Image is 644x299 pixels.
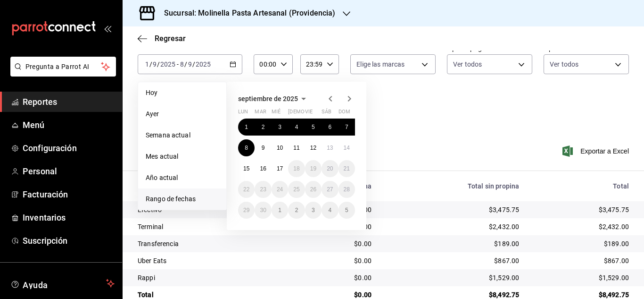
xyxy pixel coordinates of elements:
[146,152,219,162] span: Mes actual
[327,145,333,151] abbr: 13 de septiembre de 2025
[138,45,242,51] label: Fecha
[188,60,192,68] input: --
[146,130,219,140] span: Semana actual
[138,239,285,248] div: Transferencia
[243,165,249,172] abbr: 15 de septiembre de 2025
[23,165,115,178] span: Personal
[534,222,629,231] div: $2,432.00
[245,145,248,151] abbr: 8 de septiembre de 2025
[339,139,355,156] button: 14 de septiembre de 2025
[260,186,266,193] abbr: 23 de septiembre de 2025
[293,145,299,151] abbr: 11 de septiembre de 2025
[305,109,313,119] abbr: viernes
[534,256,629,265] div: $867.00
[327,165,333,172] abbr: 20 de septiembre de 2025
[255,202,271,219] button: 30 de septiembre de 2025
[149,60,152,68] span: /
[277,145,283,151] abbr: 10 de septiembre de 2025
[310,165,316,172] abbr: 19 de septiembre de 2025
[288,160,305,177] button: 18 de septiembre de 2025
[23,234,115,247] span: Suscripción
[305,119,322,136] button: 5 de septiembre de 2025
[272,119,288,136] button: 3 de septiembre de 2025
[387,205,519,214] div: $3,475.75
[300,239,372,248] div: $0.00
[238,139,255,156] button: 8 de septiembre de 2025
[272,109,281,119] abbr: miércoles
[155,34,186,43] span: Regresar
[180,60,184,68] input: --
[184,60,187,68] span: /
[195,60,211,68] input: ----
[272,139,288,156] button: 10 de septiembre de 2025
[344,186,350,193] abbr: 28 de septiembre de 2025
[238,109,248,119] abbr: lunes
[7,68,116,78] a: Pregunta a Parrot AI
[356,60,405,69] span: Elige las marcas
[534,273,629,282] div: $1,529.00
[288,119,305,136] button: 4 de septiembre de 2025
[146,173,219,183] span: Año actual
[10,57,116,77] button: Pregunta a Parrot AI
[25,62,101,72] span: Pregunta a Parrot AI
[328,124,331,130] abbr: 6 de septiembre de 2025
[138,34,186,43] button: Regresar
[295,207,298,214] abbr: 2 de octubre de 2025
[23,119,115,131] span: Menú
[243,207,249,214] abbr: 29 de septiembre de 2025
[104,25,111,32] button: open_drawer_menu
[160,60,176,68] input: ----
[534,182,629,190] div: Total
[387,273,519,282] div: $1,529.00
[238,202,255,219] button: 29 de septiembre de 2025
[339,160,355,177] button: 21 de septiembre de 2025
[146,109,219,119] span: Ayer
[322,181,338,198] button: 27 de septiembre de 2025
[138,273,285,282] div: Rappi
[238,119,255,136] button: 1 de septiembre de 2025
[310,145,316,151] abbr: 12 de septiembre de 2025
[564,145,629,157] button: Exportar a Excel
[288,109,344,119] abbr: jueves
[293,165,299,172] abbr: 18 de septiembre de 2025
[262,124,265,130] abbr: 2 de septiembre de 2025
[146,194,219,204] span: Rango de fechas
[272,181,288,198] button: 24 de septiembre de 2025
[288,181,305,198] button: 25 de septiembre de 2025
[23,95,115,108] span: Reportes
[387,239,519,248] div: $189.00
[278,207,281,214] abbr: 1 de octubre de 2025
[387,182,519,190] div: Total sin propina
[339,119,355,136] button: 7 de septiembre de 2025
[534,239,629,248] div: $189.00
[238,160,255,177] button: 15 de septiembre de 2025
[254,45,292,51] label: Hora inicio
[339,181,355,198] button: 28 de septiembre de 2025
[322,119,338,136] button: 6 de septiembre de 2025
[255,109,266,119] abbr: martes
[23,142,115,154] span: Configuración
[312,124,315,130] abbr: 5 de septiembre de 2025
[344,145,350,151] abbr: 14 de septiembre de 2025
[238,95,298,103] span: septiembre de 2025
[322,202,338,219] button: 4 de octubre de 2025
[255,160,271,177] button: 16 de septiembre de 2025
[277,186,283,193] abbr: 24 de septiembre de 2025
[345,207,348,214] abbr: 5 de octubre de 2025
[322,109,331,119] abbr: sábado
[23,211,115,224] span: Inventarios
[288,139,305,156] button: 11 de septiembre de 2025
[255,181,271,198] button: 23 de septiembre de 2025
[339,202,355,219] button: 5 de octubre de 2025
[145,60,149,68] input: --
[138,256,285,265] div: Uber Eats
[260,165,266,172] abbr: 16 de septiembre de 2025
[262,145,265,151] abbr: 9 de septiembre de 2025
[312,207,315,214] abbr: 3 de octubre de 2025
[322,139,338,156] button: 13 de septiembre de 2025
[300,256,372,265] div: $0.00
[453,60,482,69] span: Ver todos
[260,207,266,214] abbr: 30 de septiembre de 2025
[305,181,322,198] button: 26 de septiembre de 2025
